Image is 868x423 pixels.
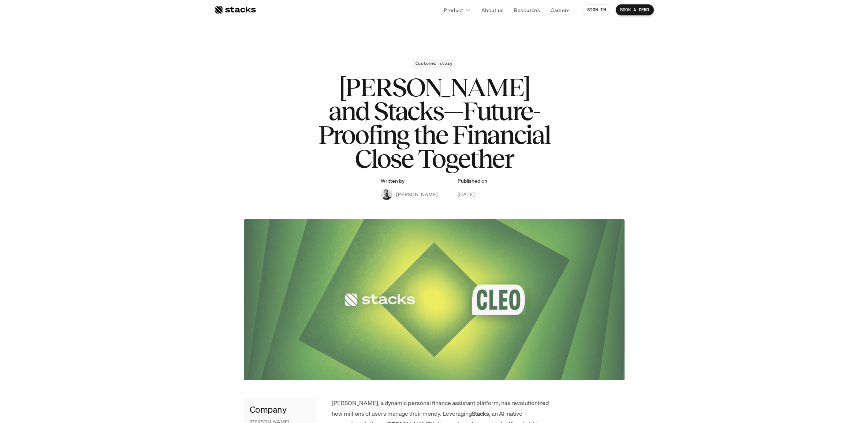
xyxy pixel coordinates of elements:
a: About us [477,3,508,16]
p: [DATE] [458,190,475,198]
p: About us [481,6,503,14]
h4: Company [250,404,287,416]
p: Published on [458,178,487,184]
p: Product [444,6,463,14]
h1: [PERSON_NAME] and Stacks—Future-Proofing the Financial Close Together [288,75,581,170]
p: [PERSON_NAME] [396,190,437,198]
a: Resources [510,3,544,16]
p: SIGN IN [587,7,606,12]
strong: Stacks [472,409,489,418]
h2: Customer story [416,61,452,66]
a: BOOK A DEMO [616,4,654,15]
a: SIGN IN [583,4,610,15]
p: Written by [381,178,405,184]
p: Careers [551,6,570,14]
a: Careers [546,3,574,16]
p: Resources [514,6,540,14]
p: BOOK A DEMO [620,7,649,12]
